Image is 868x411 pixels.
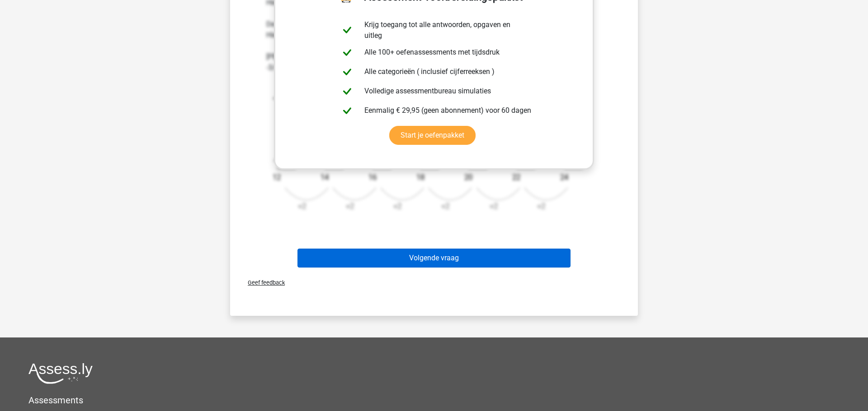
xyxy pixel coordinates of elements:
[28,395,840,406] h5: Assessments
[298,203,306,211] text: +2
[560,173,568,182] text: 24
[512,173,520,182] text: 22
[273,173,281,182] text: 12
[464,173,472,182] text: 20
[393,203,401,211] text: +2
[321,173,329,182] text: 14
[389,126,476,145] a: Start je oefenpakket
[368,173,377,182] text: 16
[537,203,545,211] text: +2
[416,173,425,182] text: 18
[490,203,498,211] text: +2
[241,279,285,286] span: Geef feedback
[346,203,354,211] text: +2
[441,203,449,211] text: +2
[297,249,571,268] button: Volgende vraag
[28,363,93,384] img: Assessly logo
[273,92,289,103] tspan: -3/4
